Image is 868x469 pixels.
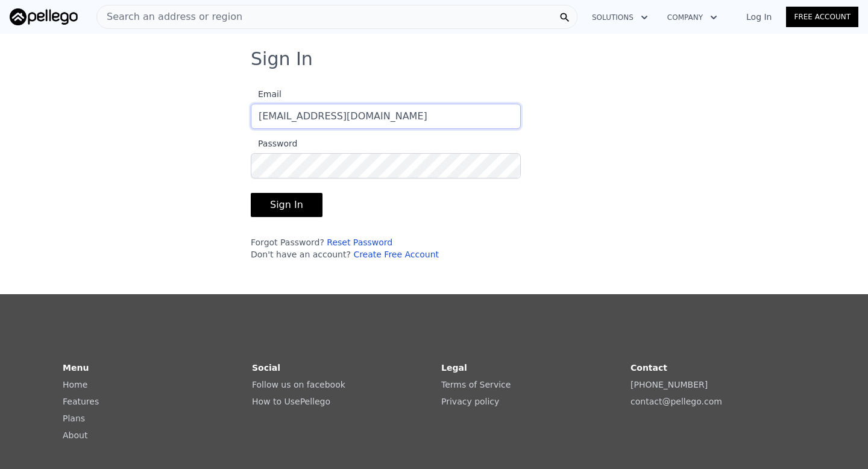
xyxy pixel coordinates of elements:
[732,11,786,23] a: Log In
[252,397,330,406] a: How to UsePellego
[251,236,521,260] div: Forgot Password? Don't have an account?
[251,193,322,217] button: Sign In
[63,414,85,423] a: Plans
[582,7,658,28] button: Solutions
[63,397,99,406] a: Features
[658,7,727,28] button: Company
[252,363,280,373] strong: Social
[441,380,511,389] a: Terms of Service
[10,8,78,25] img: Pellego
[786,7,858,27] a: Free Account
[327,238,392,247] a: Reset Password
[251,139,297,148] span: Password
[251,153,521,178] input: Password
[252,380,345,389] a: Follow us on facebook
[63,363,89,373] strong: Menu
[251,89,281,99] span: Email
[97,10,242,24] span: Search an address or region
[631,397,722,406] a: contact@pellego.com
[353,250,439,259] a: Create Free Account
[441,363,467,373] strong: Legal
[251,104,521,129] input: Email
[631,363,667,373] strong: Contact
[63,380,87,389] a: Home
[63,430,87,440] a: About
[251,48,617,70] h3: Sign In
[441,397,499,406] a: Privacy policy
[631,380,708,389] a: [PHONE_NUMBER]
